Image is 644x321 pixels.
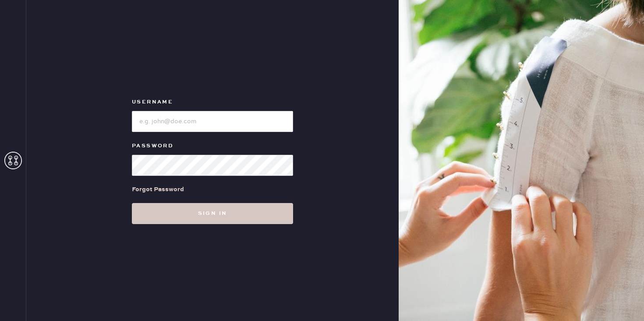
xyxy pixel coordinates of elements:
button: Sign in [132,203,293,224]
div: Forgot Password [132,185,184,194]
label: Password [132,141,293,151]
input: e.g. john@doe.com [132,111,293,132]
label: Username [132,97,293,107]
a: Forgot Password [132,176,184,203]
